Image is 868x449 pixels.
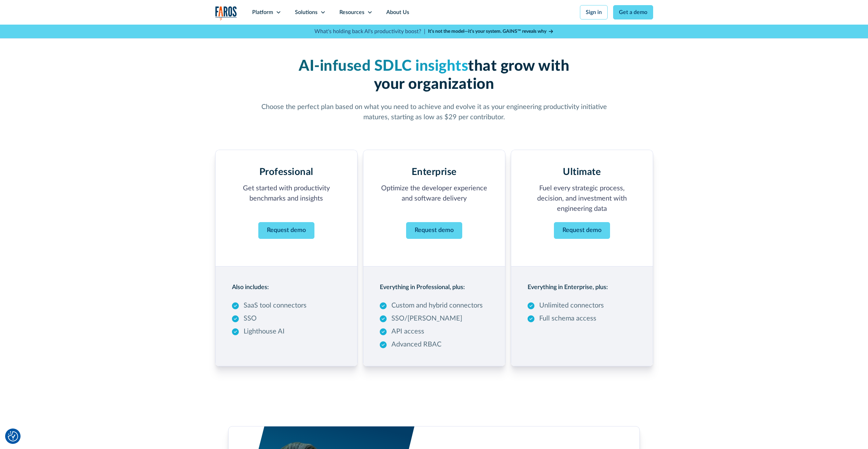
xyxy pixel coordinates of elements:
[428,29,546,34] strong: It’s not the model—it’s your system. GAINS™ reveals why
[391,313,462,324] p: SSO/[PERSON_NAME]
[299,59,468,74] span: AI-infused SDLC insights
[528,183,636,214] p: Fuel every strategic process, decision, and investment with engineering data
[391,300,483,311] p: Custom and hybrid connectors
[232,183,341,214] p: Get started with productivity benchmarks and insights ‍
[528,283,608,292] h3: Everything in Enterprise, plus:
[412,166,457,178] h2: Enterprise
[539,313,596,324] p: Full schema access
[314,27,425,36] p: What's holding back AI's productivity boost? |
[339,8,364,16] div: Resources
[295,8,318,16] div: Solutions
[8,431,18,441] img: Revisit consent button
[8,431,18,441] button: Cookie Settings
[391,339,441,350] p: Advanced RBAC
[244,313,257,324] p: SSO
[215,6,237,20] a: home
[554,222,610,239] a: Contact Modal
[259,102,609,122] p: Choose the perfect plan based on what you need to achieve and evolve it as your engineering produ...
[259,166,313,178] h2: Professional
[232,283,269,292] h3: Also includes:
[258,222,314,239] a: Contact Modal
[563,166,601,178] h2: Ultimate
[613,5,653,19] a: Get a demo
[380,183,489,214] p: Optimize the developer experience and software delivery ‍
[252,8,273,16] div: Platform
[380,283,465,292] h3: Everything in Professional, plus:
[244,300,307,311] p: SaaS tool connectors
[428,28,554,35] a: It’s not the model—it’s your system. GAINS™ reveals why
[259,57,609,94] h1: that grow with your organization
[580,5,608,19] a: Sign in
[406,222,462,239] a: Contact Modal
[539,300,604,311] p: Unlimited connectors
[244,326,285,337] p: Lighthouse AI
[215,6,237,20] img: Logo of the analytics and reporting company Faros.
[391,326,424,337] p: API access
